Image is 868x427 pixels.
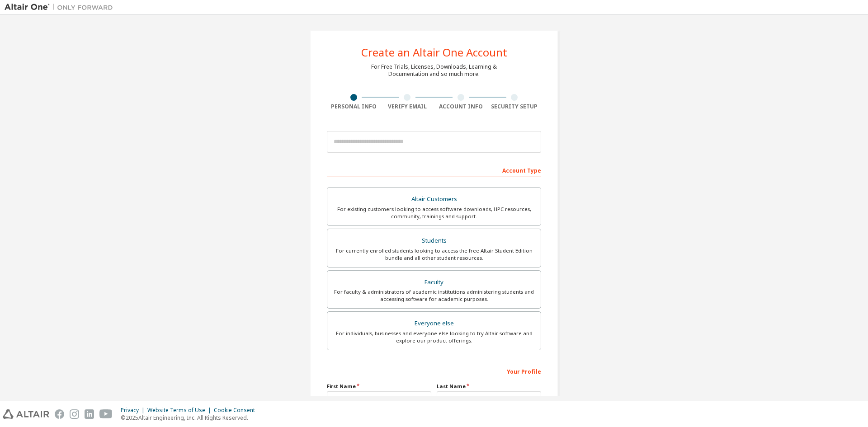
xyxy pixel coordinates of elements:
[437,383,541,390] label: Last Name
[333,330,535,344] div: For individuals, businesses and everyone else looking to try Altair software and explore our prod...
[3,409,49,419] img: altair_logo.svg
[327,163,541,177] div: Account Type
[333,317,535,330] div: Everyone else
[381,103,434,110] div: Verify Email
[99,409,113,419] img: youtube.svg
[121,414,260,422] p: © 2025 Altair Engineering, Inc. All Rights Reserved.
[371,63,497,78] div: For Free Trials, Licenses, Downloads, Learning & Documentation and so much more.
[434,103,488,110] div: Account Info
[85,409,94,419] img: linkedin.svg
[121,407,147,414] div: Privacy
[333,193,535,206] div: Altair Customers
[361,47,507,58] div: Create an Altair One Account
[333,288,535,303] div: For faculty & administrators of academic institutions administering students and accessing softwa...
[333,206,535,220] div: For existing customers looking to access software downloads, HPC resources, community, trainings ...
[327,103,381,110] div: Personal Info
[147,407,214,414] div: Website Terms of Use
[333,235,535,247] div: Students
[488,103,542,110] div: Security Setup
[327,383,431,390] label: First Name
[327,364,541,378] div: Your Profile
[55,409,64,419] img: facebook.svg
[214,407,260,414] div: Cookie Consent
[70,409,79,419] img: instagram.svg
[333,247,535,262] div: For currently enrolled students looking to access the free Altair Student Edition bundle and all ...
[5,3,118,12] img: Altair One
[333,276,535,289] div: Faculty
